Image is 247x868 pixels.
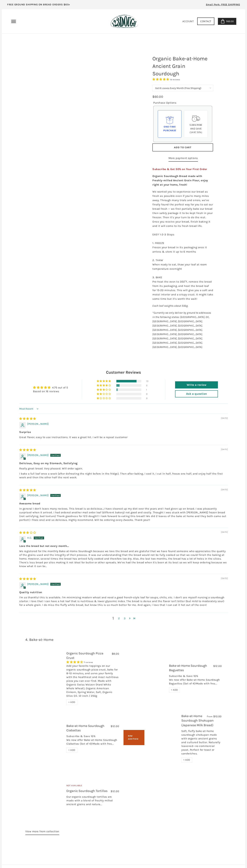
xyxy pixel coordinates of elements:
[169,674,222,687] div: Subscribe & Save 10% We now offer Bake-at-Home Sourdough Baguettes (Set of 4)!Made with fres...
[7,3,70,7] p: FREE GROUND SHIPPING ON BREAD ORDERS $65+
[2,2,75,9] a: FREE GROUND SHIPPING ON BREAD ORDERS $65+
[27,582,49,586] span: [PERSON_NAME]
[146,380,150,382] div: 13
[175,390,218,397] a: Ask a question
[19,596,228,607] p: I'm so thankful this is available. I'm minimizing modern wheat and need a good french-style loaf ...
[19,488,36,492] span: 5 star review
[19,417,36,420] span: 5 star review
[111,725,119,728] span: $12.00
[19,502,228,505] b: Awesome bread
[213,664,222,668] span: $12.00
[111,15,138,28] img: 123Dough Bakery
[146,388,150,391] div: 1
[146,384,150,387] div: 2
[66,664,119,700] div: Add your favorite toppings on our organic sourdough pizza crust, bake for 8-10 minutes, and serve...
[52,386,68,389] a: 4.75 out of 5
[181,757,192,763] div: + ADD
[190,123,202,130] span: Subscribe and save
[19,590,228,594] b: Quality nutrition
[19,531,36,534] span: 3 star review
[168,156,198,162] a: More payment options
[25,829,59,835] a: View more from collection
[27,494,49,497] span: [PERSON_NAME]
[25,772,62,820] a: Organic Sourdough Tortillas
[221,488,228,491] span: [DATE]
[207,715,212,718] span: From
[66,795,119,808] div: Our organic sourdough tortillas are made with a blend of freshly milled ancient grains and natura...
[225,20,234,23] span: $60.00
[66,784,119,789] div: Not Available
[206,3,240,6] span: Email Perk: FREE SHIPPING
[97,388,112,391] div: 6% (1) reviews with 3 star rating
[66,747,77,753] div: + ADD
[152,189,213,301] p: We wanted you to experience our bread as fresh as possible even if you’re many miles away. Throug...
[181,729,222,757] div: Soft, fluffy bake-at-home sourdough shokupan made with organic ancient grains and cultured butter...
[33,390,68,393] div: Based on 16 reviews
[153,101,176,105] legend: Purchase Options
[19,462,228,465] b: Delicious, Easy on my Stomach, Satisfying
[122,616,128,620] a: Page 3
[174,146,191,149] span: Add to Cart
[66,651,103,660] a: Organic Sourdough Pizza Crust
[171,688,178,691] span: + ADD
[19,430,228,434] b: Surprise
[213,715,222,718] span: $10.00
[128,660,165,696] a: Bake-at-Home Sourdough Baguettes
[221,531,228,534] span: [DATE]
[19,405,39,412] select: Sort dropdown
[66,724,104,732] a: Bake-at-Home Sourdough Ciabattas
[84,661,93,664] span: 7 reviews
[221,417,228,420] span: [DATE]
[19,577,36,580] span: 5 star review
[116,616,122,620] a: Page 2
[152,78,170,81] span: 4.75 stars
[68,749,75,752] span: + ADD
[19,472,228,479] p: I bake a full loaf once a week (after defrosting the night before in the fridge). Then after baki...
[128,616,132,620] a: Page 2
[66,734,119,747] div: Subscribe & Save 10% We now offer Bake-at-Home Sourdough Ciabattas (Set of 4)!Made with fres...
[123,730,144,745] div: New Addition!
[152,304,188,307] em: Each loaf weights about 500g.
[68,701,75,704] span: + ADD
[182,20,194,23] a: Account
[170,78,180,81] span: 16 reviews
[19,549,228,568] p: We registered for the monthly Bake-at-Home Sourdough because we love the bread and are grateful t...
[169,664,207,672] a: Bake-at-Home Sourdough Baguettes
[181,714,214,727] a: Bake-at-Home Sourdough Shokupan (Japanese Milk Bread)
[33,385,68,390] div: Average rating is 4.75 stars
[19,544,228,548] b: Love the bread but not every month...
[19,507,228,522] p: In general I don’t leave many reviews. This bread is so delicious…I have cleaned up my diet over ...
[169,687,180,693] div: + ADD
[150,53,216,79] h1: Organic Bake-at-Home Ancient Grain Sourdough
[190,131,202,134] span: (Save 50%)
[152,168,207,171] span: Subscribe & Get 50% on Your First Order
[27,536,32,539] span: H.C.
[112,652,119,655] span: $8.00
[19,467,228,470] p: Really great bread. Very pleased. Will order again.
[197,18,214,25] a: Contact
[152,143,213,151] button: Add to Cart
[183,758,190,761] span: + ADD
[201,2,245,9] a: Email Perk: FREE SHIPPING
[66,660,84,664] span: 4.29 stars
[152,94,163,99] div: $60.00
[27,453,49,457] span: [PERSON_NAME]
[25,727,62,750] a: Bake-at-Home Sourdough Ciabattas
[66,700,77,705] div: + ADD
[152,174,208,186] strong: Organic Sourdough Bread made with Freshly-milled Ancient Grain Flour, enjoy right at your home, f...
[221,448,228,451] span: [DATE]
[19,448,36,452] span: 5 star review
[175,381,218,388] a: Write a review
[132,616,137,620] a: Page 4
[25,638,54,642] a: 4. Bake-at-Home
[111,790,119,793] span: $12.00
[97,380,112,382] div: 81% (13) reviews with 5 star rating
[149,724,177,752] a: Bake-at-Home Sourdough Shokupan (Japanese Milk Bread)
[152,311,211,349] em: *Currently we only deliver by ground to addresses in the following states: [GEOGRAPHIC_DATA], DE,...
[221,577,228,580] span: [DATE]
[11,19,16,24] nav: Primary
[66,789,107,793] a: Organic Sourdough Tortillas
[218,18,236,25] a: $60.00
[97,384,112,387] div: 13% (2) reviews with 4 star rating
[19,370,228,375] h2: Customer Reviews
